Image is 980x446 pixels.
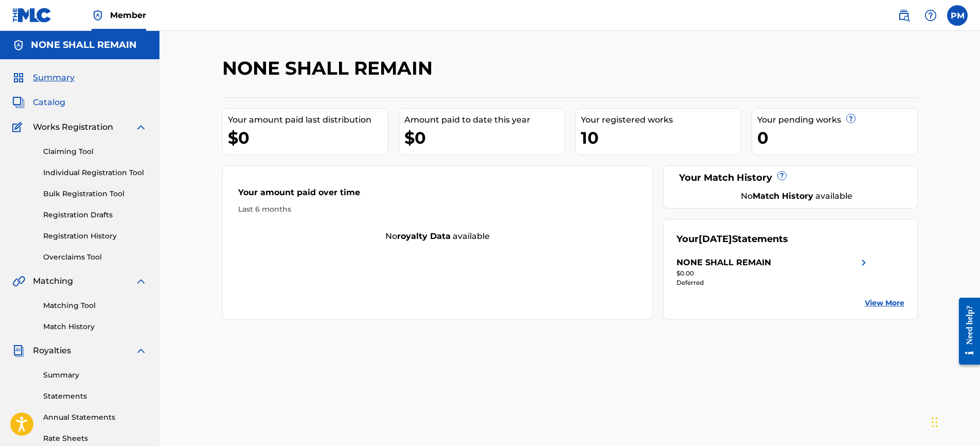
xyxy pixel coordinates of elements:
img: search [898,9,910,22]
div: Amount paid to date this year [404,114,564,126]
img: Royalties [12,345,25,357]
div: Help [920,5,941,26]
div: Your pending works [757,114,917,126]
span: Works Registration [33,121,113,133]
span: ? [847,114,855,123]
iframe: Resource Center [951,288,980,373]
h2: NONE SHALL REMAIN [222,57,438,80]
img: expand [135,345,147,357]
a: Overclaims Tool [43,252,147,263]
div: Last 6 months [238,204,637,215]
img: expand [135,275,147,287]
span: Summary [33,72,75,84]
a: Claiming Tool [43,146,147,157]
div: $0 [228,126,388,149]
img: MLC Logo [12,8,52,23]
a: NONE SHALL REMAINright chevron icon$0.00Deferred [676,256,870,287]
div: NONE SHALL REMAIN [676,256,771,269]
h5: NONE SHALL REMAIN [31,39,137,51]
strong: royalty data [397,231,451,241]
div: No available [223,230,653,243]
div: Drag [932,407,938,438]
a: Summary [43,370,147,381]
div: Your Statements [676,232,788,246]
a: Public Search [894,5,914,26]
a: Match History [43,321,147,332]
a: Annual Statements [43,412,147,423]
div: Your amount paid over time [238,186,637,204]
div: Your amount paid last distribution [228,114,388,126]
a: Statements [43,391,147,402]
span: Member [110,9,146,21]
div: User Menu [947,5,968,26]
a: Bulk Registration Tool [43,188,147,199]
a: Rate Sheets [43,433,147,444]
img: Top Rightsholder [92,9,104,22]
a: Individual Registration Tool [43,167,147,178]
span: [DATE] [699,233,732,245]
div: Deferred [676,278,870,287]
a: CatalogCatalog [12,96,65,109]
span: Matching [33,275,73,287]
a: Matching Tool [43,300,147,311]
div: Your Match History [676,171,904,185]
span: Royalties [33,345,71,357]
img: help [924,9,937,22]
div: 10 [581,126,741,149]
span: Catalog [33,96,65,109]
div: Your registered works [581,114,741,126]
a: Registration History [43,231,147,242]
img: Summary [12,72,25,84]
img: Matching [12,275,25,287]
img: expand [135,121,147,133]
strong: Match History [753,191,813,201]
img: right chevron icon [858,256,870,269]
div: $0.00 [676,269,870,278]
div: 0 [757,126,917,149]
a: SummarySummary [12,72,75,84]
iframe: Chat Widget [929,397,980,446]
img: Accounts [12,39,25,52]
a: View More [865,298,904,308]
div: $0 [404,126,564,149]
img: Works Registration [12,121,26,133]
div: No available [689,190,904,202]
img: Catalog [12,96,25,109]
a: Registration Drafts [43,210,147,220]
span: ? [778,171,786,180]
